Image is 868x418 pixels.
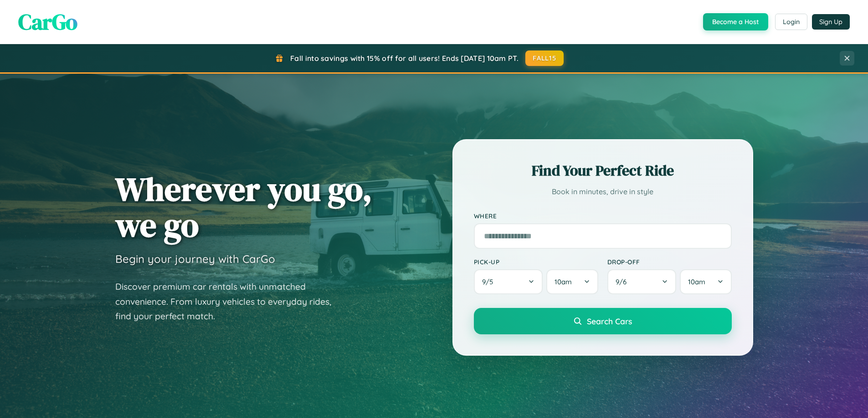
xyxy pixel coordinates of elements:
[474,308,732,334] button: Search Cars
[115,279,343,324] p: Discover premium car rentals with unmatched convenience. From luxury vehicles to everyday rides, ...
[115,252,275,266] h3: Begin your journey with CarGo
[474,212,732,220] label: Where
[525,50,564,66] button: FALL15
[812,14,850,30] button: Sign Up
[482,277,498,286] span: 9 / 5
[474,258,598,266] label: Pick-up
[290,54,519,63] span: Fall into savings with 15% off for all users! Ends [DATE] 10am PT.
[775,14,807,30] button: Login
[688,277,705,286] span: 10am
[587,316,632,326] span: Search Cars
[546,269,598,294] button: 10am
[680,269,731,294] button: 10am
[474,161,732,181] h2: Find Your Perfect Ride
[607,269,677,294] button: 9/6
[18,7,77,37] span: CarGo
[115,171,372,243] h1: Wherever you go, we go
[474,185,732,198] p: Book in minutes, drive in style
[474,269,543,294] button: 9/5
[703,13,768,30] button: Become a Host
[616,277,631,286] span: 9 / 6
[555,277,572,286] span: 10am
[607,258,732,266] label: Drop-off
